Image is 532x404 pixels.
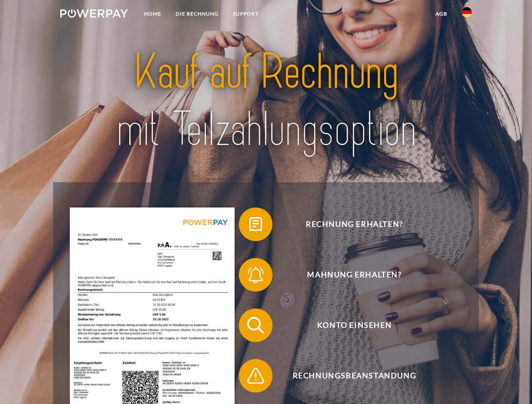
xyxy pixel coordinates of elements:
a: DIE RECHNUNG [168,6,226,21]
button: Konto einsehen [239,308,458,342]
img: logo-powerpay-white.svg [60,9,128,18]
a: SUPPORT [226,6,266,21]
img: de [462,7,472,17]
img: qb_bill.svg [245,214,266,235]
button: Mahnung erhalten? [239,258,458,292]
button: Rechnungsbeanstandung [239,359,458,393]
img: qb_search.svg [245,315,266,336]
a: Home [137,6,168,21]
span: Rechnungsbeanstandung [251,359,457,393]
img: qb_warning.svg [245,365,266,386]
span: Konto einsehen [251,308,457,342]
span: Rechnung erhalten? [251,207,457,241]
a: agb [428,6,454,21]
button: Rechnung erhalten? [239,207,458,241]
img: title-powerpay_de.svg [80,40,452,161]
span: Mahnung erhalten? [251,258,457,292]
img: qb_bell.svg [245,264,266,285]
